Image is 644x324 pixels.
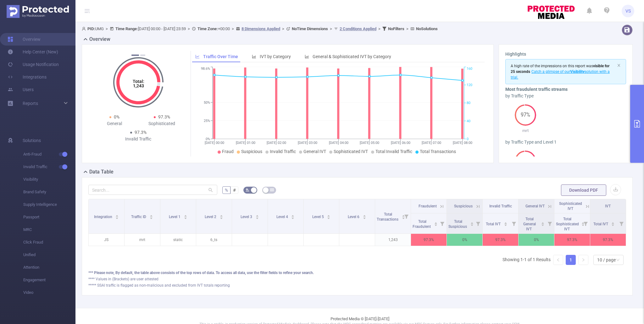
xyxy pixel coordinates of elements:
tspan: [DATE] 00:00 [205,141,224,145]
span: Invalid Traffic [270,149,296,154]
i: icon: user [82,27,87,31]
span: Total IVT [486,222,502,226]
tspan: [DATE] 05:00 [360,141,379,145]
span: Unified [23,249,75,261]
i: icon: right [581,258,585,262]
span: Level 2 [205,215,217,219]
div: by Traffic Type [505,93,626,99]
span: IVT [605,204,611,208]
span: Total Fraudulent [413,219,432,229]
i: icon: caret-down [327,217,330,218]
span: Total Suspicious [448,219,468,229]
span: > [186,26,192,31]
i: Filter menu [509,213,518,233]
a: 1 [566,255,575,265]
span: IVT by Category [260,54,291,59]
span: Suspicious [241,149,262,154]
span: Video [23,286,75,299]
i: icon: caret-up [255,214,259,216]
span: Suspicious [454,204,473,208]
tspan: [DATE] 04:00 [329,141,348,145]
div: Sort [255,214,259,218]
i: icon: caret-down [255,217,259,218]
b: Time Zone: [197,26,218,31]
div: ***** SSAI traffic is flagged as non-malicious and excluded from IVT totals reporting [88,283,626,288]
tspan: [DATE] 03:00 [298,141,317,145]
span: Reports [23,101,38,106]
li: 1 [566,255,576,265]
i: Filter menu [474,213,482,233]
i: icon: bar-chart [305,54,309,59]
span: General & Sophisticated IVT by Category [313,54,391,59]
span: 97% [515,113,536,118]
input: Search... [88,185,217,195]
span: Anti-Fraud [23,148,75,161]
u: 2 Conditions Applied [340,26,376,31]
div: Invalid Traffic [114,136,162,142]
div: Sort [541,221,545,225]
p: 0% [519,234,554,246]
span: Sophisticated IVT [334,149,368,154]
button: 1 [131,55,139,56]
i: icon: caret-down [611,223,615,225]
b: Visibility [570,69,585,74]
tspan: 120 [467,83,472,87]
i: icon: caret-up [363,214,366,216]
i: icon: caret-up [504,221,507,223]
li: Previous Page [553,255,563,265]
i: icon: caret-up [115,214,119,216]
a: Overview [8,33,41,46]
tspan: [DATE] 06:00 [391,141,410,145]
i: icon: caret-down [291,217,295,218]
a: Reports [23,97,38,110]
tspan: 80 [467,101,470,105]
div: Sort [184,214,187,218]
b: PID: [87,26,95,31]
b: No Filters [388,26,404,31]
span: > [104,26,110,31]
p: 97.3% [554,234,590,246]
i: icon: caret-down [470,223,474,225]
i: icon: bg-colors [246,188,249,192]
span: Solutions [23,134,41,147]
div: Sort [402,214,405,218]
div: Sort [611,221,615,225]
i: icon: caret-down [363,217,366,218]
i: icon: line-chart [195,54,200,59]
i: icon: caret-up [219,214,223,216]
span: General IVT [303,149,326,154]
i: icon: caret-up [327,214,330,216]
tspan: [DATE] 02:00 [267,141,286,145]
div: Sort [149,214,153,218]
div: Sort [470,221,474,225]
div: *** Please note, By default, the table above consists of the top rows of data. To access all data... [88,270,626,276]
span: Fraudulent [419,204,437,208]
i: icon: left [556,258,560,262]
span: > [376,26,382,31]
i: Filter menu [581,213,590,233]
b: Time Range: [115,26,138,31]
span: Engagement [23,274,75,286]
span: Supply Intelligence [23,198,75,211]
span: Invalid Traffic [489,204,512,208]
i: Filter menu [402,199,411,233]
p: mrt [125,234,160,246]
span: VS [625,5,631,17]
span: > [280,26,286,31]
i: icon: caret-down [115,217,119,218]
span: Fraud [222,149,234,154]
a: Usage Notification [8,58,59,71]
h2: Overview [89,36,110,43]
i: icon: caret-down [434,223,438,225]
span: > [404,26,410,31]
span: Total Invalid Traffic [375,149,412,154]
p: 97.3% [483,234,518,246]
p: 97.3% [411,234,447,246]
h2: Data Table [89,168,114,176]
h3: Highlights [505,51,626,58]
span: Traffic ID [131,215,147,219]
tspan: [DATE] 07:00 [422,141,441,145]
p: 97.3% [590,234,626,246]
span: Catch a glimpse of our solution with a trial. [511,69,610,80]
p: mrt [505,128,546,134]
